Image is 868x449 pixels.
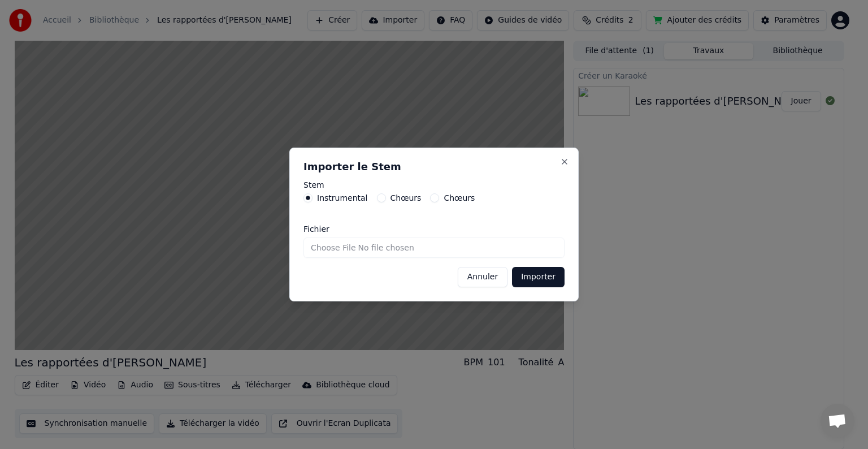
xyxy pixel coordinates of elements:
button: Importer [512,267,565,287]
label: Chœurs [444,194,475,202]
label: Instrumental [317,194,368,202]
label: Stem [303,181,565,189]
label: Fichier [303,225,565,233]
button: Annuler [458,267,507,287]
h2: Importer le Stem [303,162,565,172]
label: Chœurs [390,194,422,202]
